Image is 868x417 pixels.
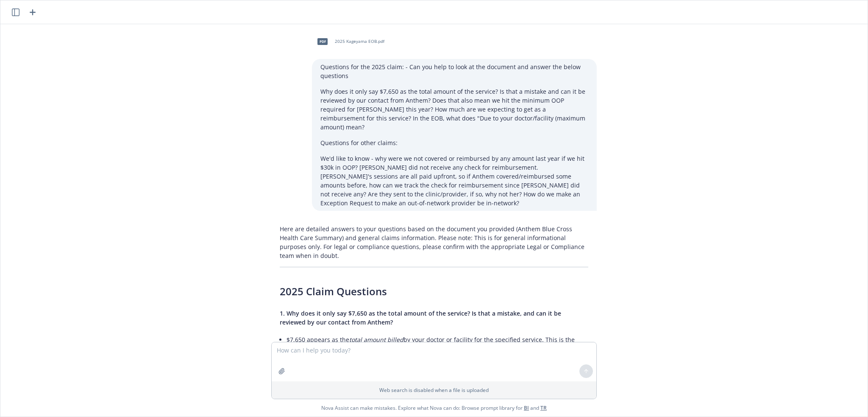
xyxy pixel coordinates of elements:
[349,336,403,344] em: total amount billed
[320,154,588,207] p: We'd like to know - why were we not covered or reimbursed by any amount last year if we hit $30k ...
[317,38,328,45] span: pdf
[320,87,588,132] p: Why does it only say $7,650 as the total amount of the service? Is that a mistake and can it be r...
[277,386,591,394] p: Web search is disabled when a file is uploaded
[280,224,588,260] p: Here are detailed answers to your questions based on the document you provided (Anthem Blue Cross...
[335,39,384,44] span: 2025 Kageyama EOB.pdf
[287,333,588,355] li: $7,650 appears as the by your doctor or facility for the specified service. This is the amount th...
[280,309,561,326] span: 1. Why does it only say $7,650 as the total amount of the service? Is that a mistake, and can it ...
[280,284,588,299] h3: 2025 Claim Questions
[524,404,529,411] a: BI
[312,31,386,52] div: pdf2025 Kageyama EOB.pdf
[320,62,588,80] p: Questions for the 2025 claim: - Can you help to look at the document and answer the below questions
[4,399,864,417] span: Nova Assist can make mistakes. Explore what Nova can do: Browse prompt library for and
[540,404,547,411] a: TR
[320,138,588,147] p: Questions for other claims:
